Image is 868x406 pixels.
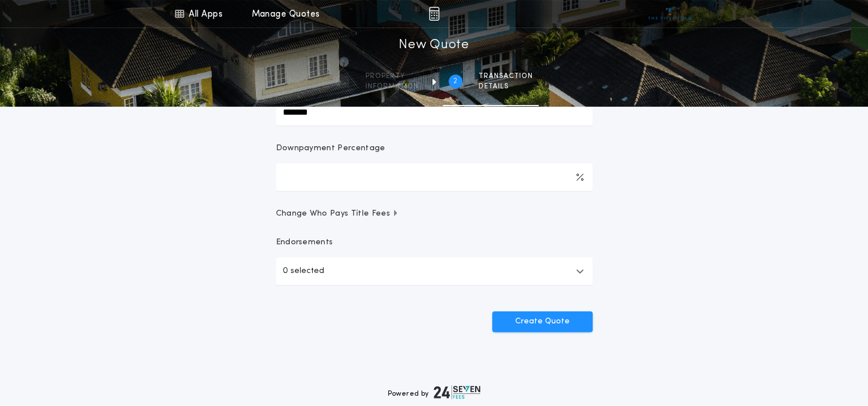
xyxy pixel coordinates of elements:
span: information [365,82,419,91]
img: vs-icon [648,8,691,19]
p: Endorsements [276,237,593,248]
div: Powered by [388,385,481,399]
img: logo [434,385,481,399]
span: Transaction [478,72,533,81]
button: Change Who Pays Title Fees [276,208,593,220]
h1: New Quote [399,36,469,54]
span: Property [365,72,419,81]
p: Downpayment Percentage [276,143,386,154]
p: 0 selected [283,264,324,278]
button: Create Quote [492,311,593,332]
input: New Loan Amount [276,98,593,126]
span: details [478,82,533,91]
button: 0 selected [276,257,593,285]
input: Downpayment Percentage [276,163,593,191]
span: Change Who Pays Title Fees [276,208,399,220]
img: img [429,7,439,21]
h2: 2 [453,77,457,86]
